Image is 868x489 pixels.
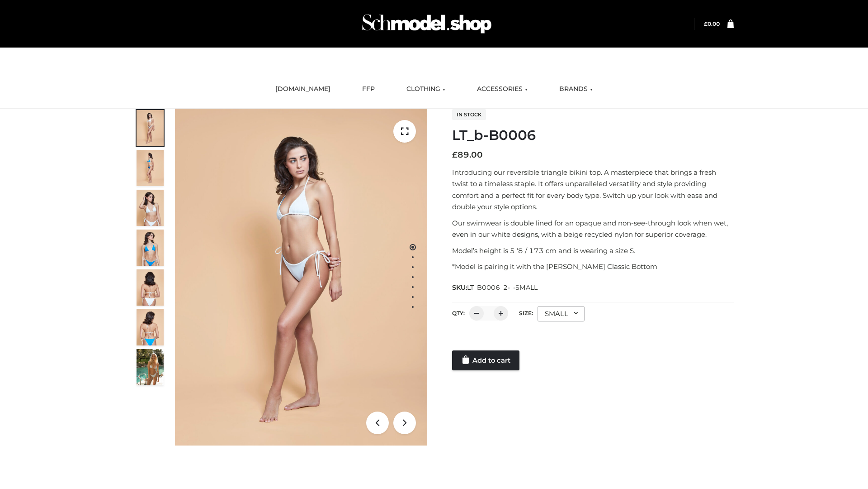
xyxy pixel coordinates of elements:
[269,79,337,99] a: [DOMAIN_NAME]
[355,79,382,99] a: FFP
[452,167,734,213] p: Introducing our reversible triangle bikini top. A masterpiece that brings a fresh twist to a time...
[137,309,164,345] img: ArielClassicBikiniTop_CloudNine_AzureSky_OW114ECO_8-scaled.jpg
[359,6,495,42] img: Schmodel Admin 964
[137,269,164,306] img: ArielClassicBikiniTop_CloudNine_AzureSky_OW114ECO_7-scaled.jpg
[452,150,458,160] span: £
[704,20,708,27] span: £
[552,79,599,99] a: BRANDS
[452,245,734,257] p: Model’s height is 5 ‘8 / 173 cm and is wearing a size S.
[452,127,734,144] h1: LT_b-B0006
[137,150,164,186] img: ArielClassicBikiniTop_CloudNine_AzureSky_OW114ECO_2-scaled.jpg
[452,350,519,370] a: Add to cart
[452,150,483,160] bdi: 89.00
[400,79,452,99] a: CLOTHING
[452,261,734,273] p: *Model is pairing it with the [PERSON_NAME] Classic Bottom
[704,20,720,27] bdi: 0.00
[137,230,164,266] img: ArielClassicBikiniTop_CloudNine_AzureSky_OW114ECO_4-scaled.jpg
[452,310,465,316] label: QTY:
[704,20,720,27] a: £0.00
[452,109,486,120] span: In stock
[467,283,538,292] span: LT_B0006_2-_-SMALL
[175,109,427,446] img: ArielClassicBikiniTop_CloudNine_AzureSky_OW114ECO_1
[452,282,538,293] span: SKU:
[519,310,533,316] label: Size:
[470,79,534,99] a: ACCESSORIES
[452,217,734,240] p: Our swimwear is double lined for an opaque and non-see-through look when wet, even in our white d...
[137,349,164,385] img: Arieltop_CloudNine_AzureSky2.jpg
[137,190,164,226] img: ArielClassicBikiniTop_CloudNine_AzureSky_OW114ECO_3-scaled.jpg
[137,110,164,146] img: ArielClassicBikiniTop_CloudNine_AzureSky_OW114ECO_1-scaled.jpg
[538,306,585,321] div: SMALL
